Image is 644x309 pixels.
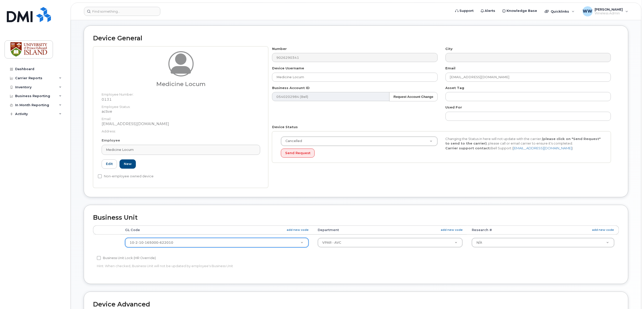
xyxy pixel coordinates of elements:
label: Business Unit Lock (HR Override) [97,255,156,261]
a: add new code [287,228,309,232]
label: Device Status [272,125,298,129]
label: Email [446,66,456,71]
div: Wendy Weeks [579,6,632,16]
th: Department [313,226,467,235]
span: Alerts [485,8,495,13]
a: Medicine Locum [102,145,260,155]
span: N/A [476,241,482,244]
th: Research # [467,226,619,235]
label: City [446,46,453,51]
label: Used For [446,105,462,110]
a: Knowledge Base [499,6,541,16]
span: Support [459,8,474,13]
label: Asset Tag [446,86,464,90]
h2: Business Unit [93,214,619,221]
a: Alerts [477,6,499,16]
a: Cancelled [281,137,437,146]
span: 10-2-10-165000-622010 [130,241,173,244]
strong: Request Account Change [394,95,433,99]
span: VPAR - AVC [322,241,341,244]
button: Send Request [281,149,315,158]
dt: Employee Number: [102,90,260,97]
input: Non-employee owned device [98,174,102,178]
input: Find something... [84,7,160,16]
label: Business Account ID [272,86,310,90]
a: add new code [592,228,614,232]
label: Number [272,46,287,51]
span: Wireless Admin [595,11,623,15]
span: Knowledge Base [507,8,537,13]
p: Hint: When checked, Business Unit will not be updated by employee's Business Unit [97,264,440,268]
dt: Address: [102,126,260,134]
div: Quicklinks [541,6,578,16]
input: Business Unit Lock (HR Override) [97,256,101,260]
label: Employee [102,138,120,143]
a: VPAR - AVC [318,238,462,247]
span: Quicklinks [551,9,569,13]
dt: Email: [102,114,260,121]
a: N/A [472,238,614,247]
a: New [120,159,136,169]
a: Edit [102,159,117,169]
span: WW [583,8,593,14]
label: Device Username [272,66,304,71]
span: [PERSON_NAME] [595,7,623,11]
a: 10-2-10-165000-622010 [125,238,308,247]
label: Non-employee owned device [98,173,154,179]
button: Request Account Change [389,92,438,101]
dd: [EMAIL_ADDRESS][DOMAIN_NAME] [102,121,260,126]
h2: Device Advanced [93,301,619,308]
a: Support [452,6,477,16]
dd: 0131 [102,97,260,102]
a: [EMAIL_ADDRESS][DOMAIN_NAME] [513,146,572,150]
strong: Carrier support contact: [445,146,491,150]
h3: Medicine Locum [102,81,260,87]
span: Medicine Locum [106,147,134,152]
dd: active [102,109,260,114]
h2: Device General [93,35,619,42]
dt: Employee Status: [102,102,260,109]
div: Changing the Status in here will not update with the carrier, , please call or email carrier to e... [442,136,606,151]
th: GL Code [121,226,313,235]
a: add new code [441,228,463,232]
span: Cancelled [282,139,302,143]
